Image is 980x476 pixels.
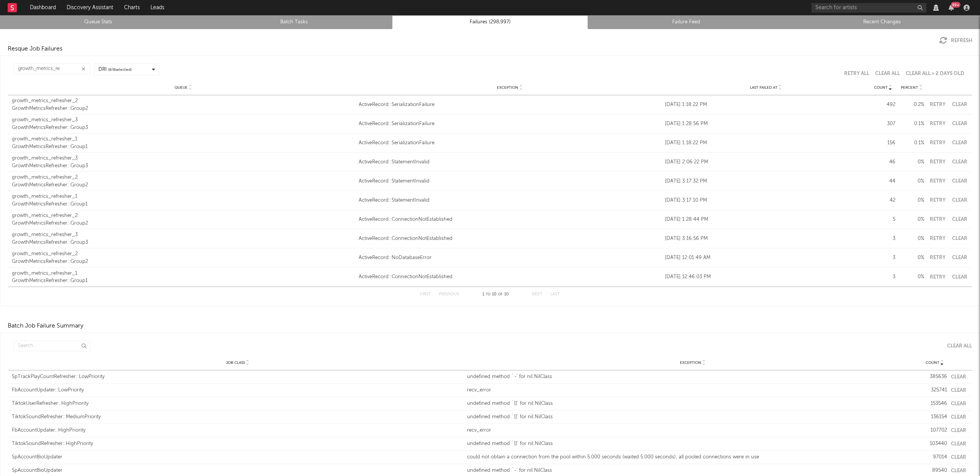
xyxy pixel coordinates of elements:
div: [DATE] 3:16:56 PM [665,235,867,243]
div: undefined method `-' for nil:NilClass [467,467,918,474]
a: Recent Changes [788,18,976,27]
a: ActiveRecord::SerializationFailure [359,139,661,147]
div: 156 [871,139,895,147]
div: growth_metrics_refresher_3 [12,155,355,162]
div: GrowthMetricsRefresher::Group2 [12,220,355,227]
div: 136154 [922,413,947,421]
div: [DATE] 3:17:32 PM [665,178,867,185]
button: Clear [951,236,968,241]
div: DRI [98,66,132,73]
div: SpTrackPlayCountRefresher::LowPriority [12,373,463,381]
button: Clear [951,198,968,203]
div: GrowthMetricsRefresher::Group3 [12,162,355,170]
div: Resque Job Failures [8,44,62,54]
div: 1 10 10 [474,290,516,299]
button: Retry [928,236,947,241]
button: Clear [951,442,966,447]
a: growth_metrics_refresher_2GrowthMetricsRefresher::Group2 [12,97,355,112]
a: growth_metrics_refresher_2GrowthMetricsRefresher::Group2 [12,250,355,265]
div: [DATE] 1:28:56 PM [665,120,867,128]
div: GrowthMetricsRefresher::Group2 [12,181,355,189]
div: 42 [871,197,895,204]
div: Clear All [947,344,972,349]
div: [DATE] 12:46:03 PM [665,273,867,281]
button: Clear [951,428,966,433]
a: Batch Tasks [200,18,388,27]
div: growth_metrics_refresher_1 [12,135,355,143]
span: Job Class [226,360,245,365]
div: undefined method `[]' for nil:NilClass [467,413,918,421]
button: Clear [951,415,966,420]
button: Retry [928,160,947,165]
div: [DATE] 1:18:22 PM [665,101,867,109]
div: [DATE] 2:06:22 PM [665,158,867,166]
a: ActiveRecord::StatementInvalid [359,197,661,204]
a: ActiveRecord::ConnectionNotEstablished [359,273,661,281]
div: SpAccountBioUpdater [12,453,463,461]
div: 0 % [899,273,924,281]
div: [DATE] 3:17:10 PM [665,197,867,204]
button: Clear All [875,71,900,76]
div: GrowthMetricsRefresher::Group1 [12,143,355,151]
div: 44 [871,178,895,185]
div: ActiveRecord::ConnectionNotEstablished [359,216,661,223]
div: GrowthMetricsRefresher::Group2 [12,105,355,112]
div: growth_metrics_refresher_1 [12,193,355,201]
button: Retry [928,179,947,184]
div: 0 % [899,158,924,166]
div: SpAccountBioUpdater [12,467,463,474]
div: growth_metrics_refresher_2 [12,212,355,220]
div: FbAccountUpdater::HighPriority [12,427,463,434]
a: growth_metrics_refresher_3GrowthMetricsRefresher::Group3 [12,116,355,131]
div: 307 [871,120,895,128]
button: Clear All [941,344,972,349]
button: Clear [951,160,968,165]
a: ActiveRecord::StatementInvalid [359,158,661,166]
button: First [420,292,431,297]
div: undefined method `[]' for nil:NilClass [467,400,918,408]
a: ActiveRecord::ConnectionNotEstablished [359,235,661,243]
button: Clear [951,388,966,393]
div: 0.1 % [899,120,924,128]
div: 0 % [899,197,924,204]
div: could not obtain a connection from the pool within 5.000 seconds (waited 5.000 seconds); all pool... [467,453,918,461]
button: Clear [951,401,966,406]
button: Clear [951,255,968,260]
div: ActiveRecord::StatementInvalid [359,178,661,185]
div: 97014 [922,453,947,461]
button: Retry [928,121,947,126]
button: Next [532,292,542,297]
div: 0 % [899,254,924,262]
a: growth_metrics_refresher_2GrowthMetricsRefresher::Group2 [12,212,355,227]
a: growth_metrics_refresher_1GrowthMetricsRefresher::Group1 [12,135,355,150]
button: Retry [928,102,947,107]
a: Failures (298,997) [396,18,584,27]
div: TiktokSoundRefresher::HighPriority [12,440,463,448]
div: growth_metrics_refresher_3 [12,116,355,124]
div: 492 [871,101,895,109]
button: Retry [928,255,947,260]
button: Previous [439,292,459,297]
a: growth_metrics_refresher_1GrowthMetricsRefresher::Group1 [12,270,355,285]
div: ActiveRecord::SerializationFailure [359,101,661,109]
div: TiktokUserRefresher::HighPriority [12,400,463,408]
button: Clear [951,121,968,126]
span: Count [874,85,888,90]
div: 5 [871,216,895,223]
button: Retry [928,275,947,280]
div: ActiveRecord::NoDatabaseError [359,254,661,262]
span: Exception [497,85,518,90]
a: ActiveRecord::SerializationFailure [359,120,661,128]
a: growth_metrics_refresher_1GrowthMetricsRefresher::Group1 [12,193,355,208]
div: recv_error [467,427,918,434]
div: 46 [871,158,895,166]
button: Clear [951,217,968,222]
button: Clear [951,179,968,184]
div: GrowthMetricsRefresher::Group1 [12,201,355,208]
a: growth_metrics_refresher_2GrowthMetricsRefresher::Group2 [12,174,355,189]
button: Clear [951,140,968,145]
